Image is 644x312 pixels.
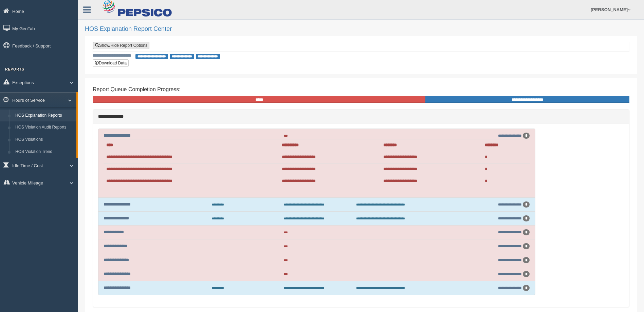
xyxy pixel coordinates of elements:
h4: Report Queue Completion Progress: [93,86,629,93]
a: HOS Violations [12,134,76,146]
a: Show/Hide Report Options [93,42,149,49]
button: Download Data [93,59,129,67]
a: HOS Violation Audit Reports [12,121,76,134]
h2: HOS Explanation Report Center [85,26,637,33]
a: HOS Violation Trend [12,146,76,158]
a: HOS Explanation Reports [12,110,76,122]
